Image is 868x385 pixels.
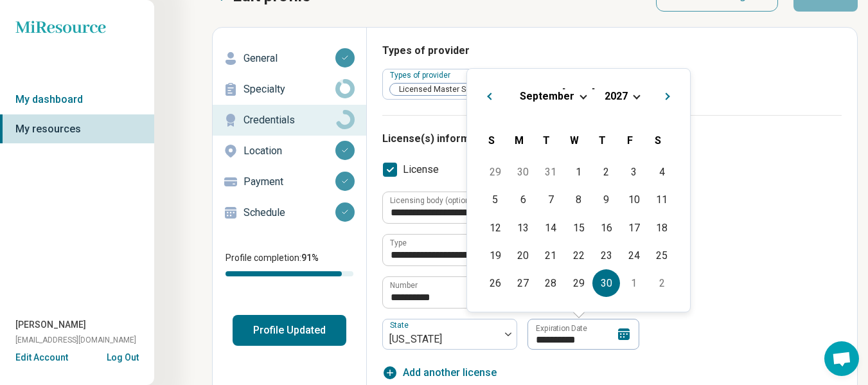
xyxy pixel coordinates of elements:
a: General [213,43,366,74]
div: Choose Monday, September 13th, 2027 [509,214,537,242]
div: Choose Thursday, September 2nd, 2027 [592,158,620,186]
button: Previous Month [477,84,498,105]
span: [EMAIL_ADDRESS][DOMAIN_NAME] [15,334,136,346]
span: F [627,134,633,147]
button: 2027 [604,89,628,103]
p: Location [244,143,335,159]
span: Add another license [403,365,497,381]
div: Choose Wednesday, September 8th, 2027 [565,186,592,213]
p: General [244,51,335,66]
span: T [599,134,606,147]
button: Next Month [659,84,680,105]
div: Choose Thursday, September 16th, 2027 [592,214,620,242]
div: Choose Sunday, September 26th, 2027 [481,269,509,297]
div: Choose Saturday, September 11th, 2027 [648,186,676,213]
div: Choose Tuesday, September 21st, 2027 [537,242,565,269]
div: Choose Monday, September 20th, 2027 [509,242,537,269]
div: Choose Sunday, September 5th, 2027 [481,186,509,213]
span: S [488,134,495,147]
button: Log Out [107,351,139,361]
span: S [655,134,661,147]
div: Month September, 2027 [481,158,675,297]
span: 91 % [301,253,319,263]
h3: License(s) information [382,131,842,147]
button: Profile Updated [233,315,346,346]
div: Choose Wednesday, September 29th, 2027 [565,269,592,297]
p: Schedule [244,205,335,220]
a: Location [213,136,366,166]
div: Choose Friday, September 17th, 2027 [620,214,648,242]
button: Edit Account [15,351,68,364]
span: License [403,162,439,177]
div: Choose Thursday, September 23rd, 2027 [592,242,620,269]
div: Choose Sunday, September 19th, 2027 [481,242,509,269]
a: Specialty [213,74,366,105]
label: Number [390,282,418,289]
label: Licensing body (optional) [390,197,479,204]
div: Choose Tuesday, September 28th, 2027 [537,269,565,297]
div: Choose Date [466,68,691,312]
span: T [543,134,550,147]
p: Payment [244,174,335,190]
div: Choose Wednesday, September 15th, 2027 [565,214,592,242]
div: Choose Wednesday, September 22nd, 2027 [565,242,592,269]
span: Licensed Master Social Worker (LMSW) [390,84,545,96]
div: Choose Thursday, September 9th, 2027 [592,186,620,213]
span: [PERSON_NAME] [15,318,86,332]
div: Choose Saturday, September 25th, 2027 [648,242,676,269]
div: Choose Tuesday, August 31st, 2027 [537,158,565,186]
div: Choose Saturday, October 2nd, 2027 [648,269,676,297]
span: September [520,90,574,102]
div: Choose Saturday, September 18th, 2027 [648,214,676,242]
div: Choose Sunday, September 12th, 2027 [481,214,509,242]
label: State [390,321,411,330]
div: Choose Saturday, September 4th, 2027 [648,158,676,186]
div: Choose Friday, September 3rd, 2027 [620,158,648,186]
div: Choose Monday, September 6th, 2027 [509,186,537,213]
label: Types of provider [390,71,453,80]
div: Choose Wednesday, September 1st, 2027 [565,158,592,186]
input: credential.licenses.0.name [383,235,650,265]
span: 2027 [605,90,628,102]
h2: [DATE] [477,84,680,103]
div: Choose Tuesday, September 14th, 2027 [537,214,565,242]
div: Choose Sunday, August 29th, 2027 [481,158,509,186]
div: Profile completion: [213,244,366,284]
a: Credentials [213,105,366,136]
div: Profile completion [226,271,353,276]
div: Choose Monday, August 30th, 2027 [509,158,537,186]
p: Specialty [244,82,335,97]
p: Credentials [244,112,335,128]
span: M [515,134,524,147]
label: Type [390,239,407,247]
span: W [570,134,579,147]
div: Choose Friday, September 24th, 2027 [620,242,648,269]
button: September [519,89,575,103]
div: Choose Friday, October 1st, 2027 [620,269,648,297]
div: Choose Monday, September 27th, 2027 [509,269,537,297]
div: Open chat [824,341,859,376]
a: Schedule [213,197,366,228]
h3: Types of provider [382,43,842,58]
a: Payment [213,166,366,197]
div: Choose Tuesday, September 7th, 2027 [537,186,565,213]
div: Choose Friday, September 10th, 2027 [620,186,648,213]
div: Choose Thursday, September 30th, 2027 [592,269,620,297]
button: Add another license [382,365,497,381]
